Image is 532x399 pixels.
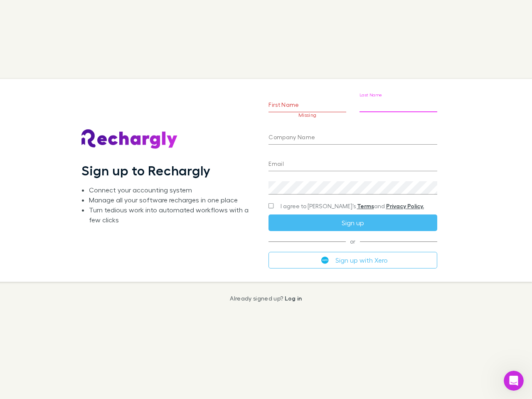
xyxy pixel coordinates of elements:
[386,202,424,209] a: Privacy Policy.
[504,371,524,391] iframe: Intercom live chat
[89,205,255,225] li: Turn tedious work into automated workflows with a few clicks
[268,214,437,231] button: Sign up
[89,185,255,195] li: Connect your accounting system
[321,256,329,264] img: Xero's logo
[268,112,346,118] p: Missing
[268,252,437,268] button: Sign up with Xero
[81,163,211,178] h1: Sign up to Rechargly
[230,295,302,302] p: Already signed up?
[357,202,374,209] a: Terms
[360,92,382,98] label: Last Name
[81,129,178,149] img: Rechargly's Logo
[285,295,302,302] a: Log in
[89,195,255,205] li: Manage all your software recharges in one place
[281,202,424,210] span: I agree to [PERSON_NAME]’s and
